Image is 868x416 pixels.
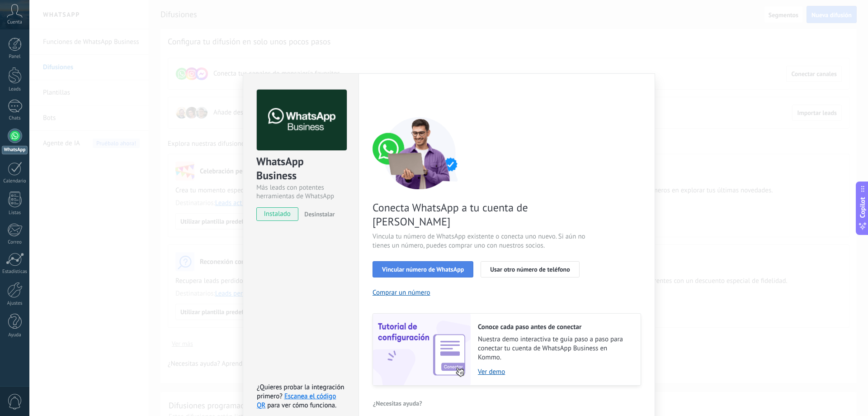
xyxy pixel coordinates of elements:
h2: Conoce cada paso antes de conectar [478,323,632,331]
div: Ajustes [2,301,28,306]
img: connect number [373,117,467,189]
span: Vincular número de WhatsApp [382,266,464,273]
img: logo_main.png [257,90,347,151]
div: Leads [2,86,28,92]
button: Desinstalar [301,207,335,221]
span: Copilot [858,197,867,218]
span: ¿Quieres probar la integración primero? [257,383,344,401]
div: Estadísticas [2,269,28,275]
a: Ver demo [478,368,632,376]
span: Cuenta [7,19,22,25]
div: WhatsApp Business [256,154,345,183]
button: Usar otro número de teléfono [481,261,579,277]
div: Listas [2,210,28,216]
div: Correo [2,239,28,245]
div: Más leads con potentes herramientas de WhatsApp [256,183,345,201]
div: Calendario [2,178,28,184]
span: instalado [257,207,298,221]
span: Vincula tu número de WhatsApp existente o conecta uno nuevo. Si aún no tienes un número, puedes c... [373,232,588,250]
span: Desinstalar [304,210,335,218]
span: para ver cómo funciona. [267,401,336,410]
button: Vincular número de WhatsApp [373,261,473,277]
button: Comprar un número [373,288,430,297]
div: Ayuda [2,332,28,338]
a: Escanea el código QR [257,392,336,410]
span: Nuestra demo interactiva te guía paso a paso para conectar tu cuenta de WhatsApp Business en Kommo. [478,335,632,362]
button: ¿Necesitas ayuda? [373,397,423,410]
div: Chats [2,115,28,121]
span: Usar otro número de teléfono [490,266,570,273]
div: WhatsApp [2,146,28,154]
div: Panel [2,54,28,60]
span: ¿Necesitas ayuda? [373,400,422,406]
span: Conecta WhatsApp a tu cuenta de [PERSON_NAME] [373,201,588,229]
